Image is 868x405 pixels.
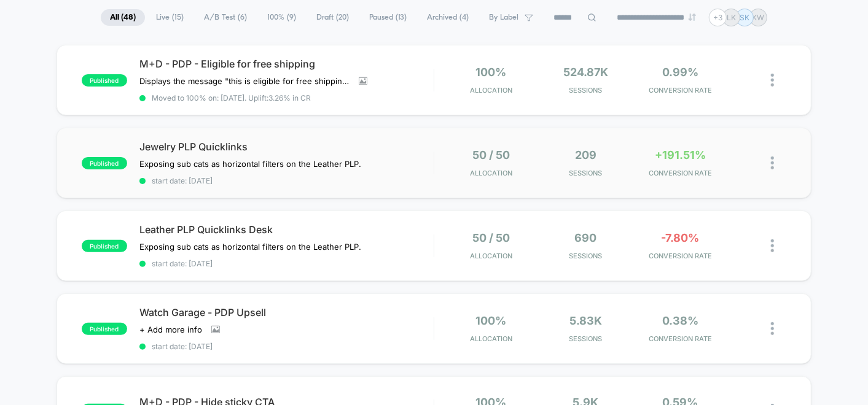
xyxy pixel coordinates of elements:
[569,314,602,327] span: 5.83k
[541,252,630,260] span: Sessions
[147,9,193,26] span: Live ( 15 )
[139,223,434,236] span: Leather PLP Quicklinks Desk
[740,13,750,22] p: SK
[489,13,518,22] span: By Label
[563,66,608,79] span: 524.87k
[636,169,725,177] span: CONVERSION RATE
[771,156,774,169] img: close
[470,252,512,260] span: Allocation
[139,325,202,334] span: + Add more info
[771,239,774,252] img: close
[139,58,434,70] span: M+D - PDP - Eligible for free shipping
[475,314,506,327] span: 100%
[575,148,596,161] span: 209
[418,9,478,26] span: Archived ( 4 )
[662,231,700,244] span: -7.80%
[636,334,725,343] span: CONVERSION RATE
[360,9,416,26] span: Paused ( 13 )
[470,169,512,177] span: Allocation
[139,76,350,86] span: Displays the message "this is eligible for free shipping" on all PDPs that are $125+ (US only)
[82,74,127,87] span: published
[101,9,145,26] span: All ( 48 )
[689,13,696,21] img: end
[307,9,358,26] span: Draft ( 20 )
[541,334,630,343] span: Sessions
[258,9,305,26] span: 100% ( 9 )
[82,157,127,169] span: published
[139,342,434,351] span: start date: [DATE]
[139,176,434,185] span: start date: [DATE]
[636,252,725,260] span: CONVERSION RATE
[470,334,512,343] span: Allocation
[139,141,434,153] span: Jewelry PLP Quicklinks
[541,86,630,94] span: Sessions
[139,306,434,318] span: Watch Garage - PDP Upsell
[709,9,727,26] div: + 3
[475,66,506,79] span: 100%
[771,322,774,335] img: close
[82,323,127,335] span: published
[472,231,510,244] span: 50 / 50
[575,231,597,244] span: 690
[139,259,434,268] span: start date: [DATE]
[662,66,698,79] span: 0.99%
[139,242,364,252] span: Exposing sub cats as horizontal filters on the Leather PLP.
[636,86,725,94] span: CONVERSION RATE
[541,169,630,177] span: Sessions
[753,13,765,22] p: KW
[139,159,364,169] span: Exposing sub cats as horizontal filters on the Leather PLP.
[662,314,698,327] span: 0.38%
[727,13,736,22] p: LK
[470,86,512,94] span: Allocation
[472,148,510,161] span: 50 / 50
[771,74,774,87] img: close
[82,240,127,252] span: published
[655,148,706,161] span: +191.51%
[152,93,311,102] span: Moved to 100% on: [DATE] . Uplift: 3.26% in CR
[195,9,256,26] span: A/B Test ( 6 )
